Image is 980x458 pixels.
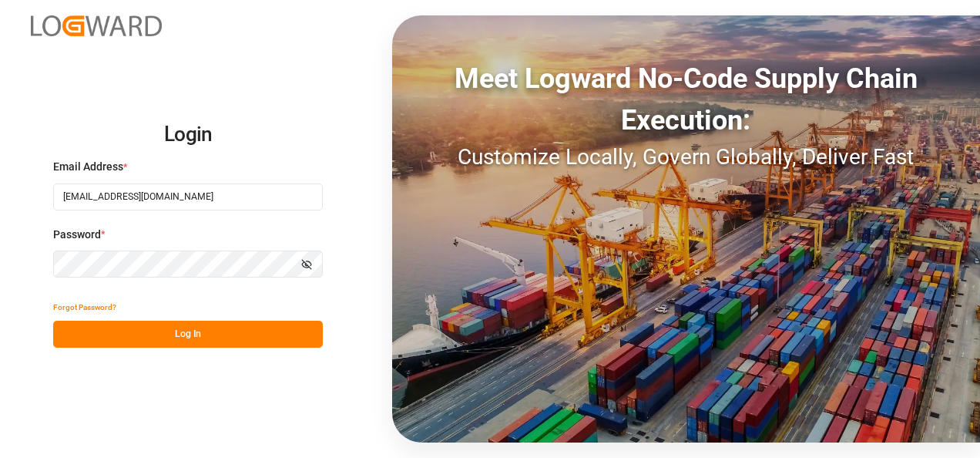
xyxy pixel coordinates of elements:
button: Forgot Password? [53,294,116,321]
button: Log In [53,321,323,348]
input: Enter your email [53,184,323,210]
div: Customize Locally, Govern Globally, Deliver Fast [392,141,980,173]
div: Meet Logward No-Code Supply Chain Execution: [392,58,980,141]
h2: Login [53,110,323,160]
img: Logward_new_orange.png [31,15,162,36]
span: Email Address [53,159,123,175]
span: Password [53,227,101,243]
